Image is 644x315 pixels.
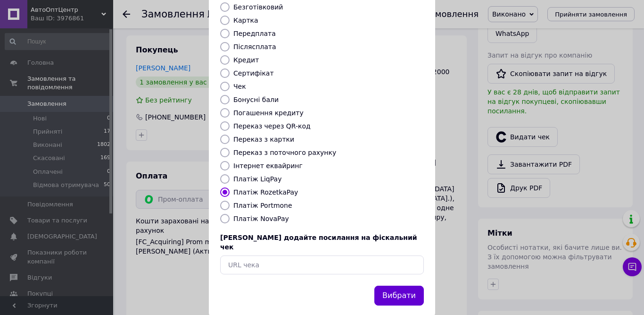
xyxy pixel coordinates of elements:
[233,215,289,222] label: Платіж NovaPay
[233,17,258,24] label: Картка
[233,122,311,130] label: Переказ через QR-код
[233,3,283,11] label: Безготівковий
[233,188,298,196] label: Платіж RozetkaPay
[374,286,424,306] button: Вибрати
[233,56,259,64] label: Кредит
[233,202,292,209] label: Платіж Portmone
[233,136,294,143] label: Переказ з картки
[220,234,417,251] span: [PERSON_NAME] додайте посилання на фіскальний чек
[233,96,279,103] label: Бонусні бали
[220,255,424,274] input: URL чека
[233,162,303,170] label: Інтернет еквайринг
[233,30,276,37] label: Передплата
[233,149,336,156] label: Переказ з поточного рахунку
[233,69,274,77] label: Сертифікат
[233,175,281,183] label: Платіж LiqPay
[233,83,246,90] label: Чек
[233,109,304,117] label: Погашення кредиту
[233,43,276,51] label: Післясплата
